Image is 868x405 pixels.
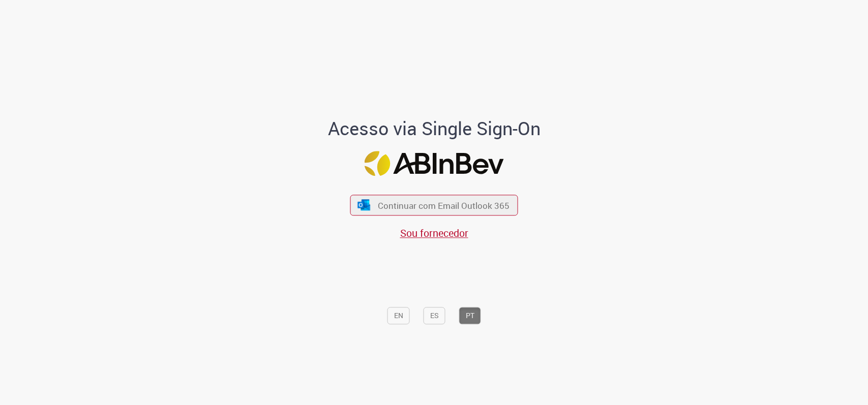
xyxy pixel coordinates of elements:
button: ES [424,307,445,324]
a: Sou fornecedor [400,226,468,240]
span: Continuar com Email Outlook 365 [378,199,510,211]
img: Logo ABInBev [365,151,504,176]
h1: Acesso via Single Sign-On [293,119,575,139]
img: ícone Azure/Microsoft 360 [356,200,371,210]
button: PT [459,307,481,324]
button: EN [387,307,410,324]
button: ícone Azure/Microsoft 360 Continuar com Email Outlook 365 [350,195,518,215]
